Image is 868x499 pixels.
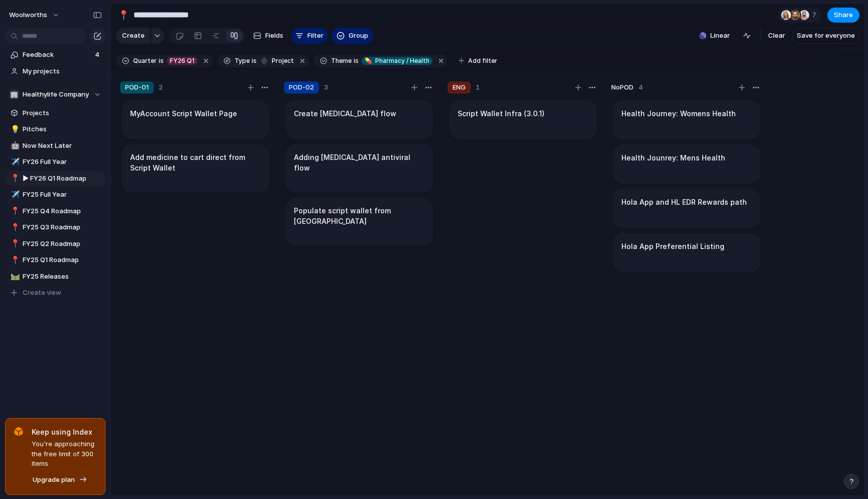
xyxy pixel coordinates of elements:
[365,56,429,65] span: Pharmacy / Health
[294,205,424,226] h1: Populate script wallet from [GEOGRAPHIC_DATA]
[159,56,164,65] span: is
[354,56,359,65] span: is
[5,7,65,23] button: woolworths
[11,140,18,151] div: 🤖
[827,8,859,23] button: Share
[764,28,789,44] button: Clear
[5,253,105,268] a: 📍FY25 Q1 Roadmap
[5,122,105,137] a: 💡Pitches
[133,56,157,65] span: Quarter
[5,220,105,235] div: 📍FY25 Q3 Roadmap
[5,64,105,79] a: My projects
[638,82,643,93] span: 4
[235,56,250,65] span: Type
[122,144,269,193] div: Add medicine to cart direct from Script Wallet
[294,152,424,173] h1: Adding [MEDICAL_DATA] antiviral flow
[23,239,102,249] span: FY25 Q2 Roadmap
[365,57,372,64] span: 💊
[5,171,105,186] a: 📍▶︎ FY26 Q1 Roadmap
[23,255,102,265] span: FY25 Q1 Roadmap
[130,108,237,119] h1: MyAccount Script Wallet Page
[11,189,18,201] div: ✈️
[621,108,736,119] h1: Health Journey: Womens Health
[792,28,859,44] button: Save for everyone
[9,90,19,100] div: 🏢
[285,198,433,246] div: Populate script wallet from [GEOGRAPHIC_DATA]
[23,222,102,232] span: FY25 Q3 Roadmap
[449,100,597,139] div: Script Wallet Infra (3.0.1)
[9,174,19,184] button: 📍
[332,28,373,44] button: Group
[5,154,105,170] a: ✈️FY26 Full Year
[269,56,294,65] span: project
[23,288,61,298] span: Create view
[5,187,105,202] a: ✈️FY25 Full Year
[5,47,105,62] a: Feedback4
[130,152,261,173] h1: Add medicine to cart direct from Script Wallet
[170,56,194,65] span: FY26 Q1
[324,82,328,93] span: 3
[258,55,296,66] button: project
[159,82,163,93] span: 2
[5,236,105,252] div: 📍FY25 Q2 Roadmap
[30,473,90,487] button: Upgrade plan
[95,50,101,60] span: 4
[360,55,435,66] button: 💊Pharmacy / Health
[695,28,734,43] button: Linear
[11,124,18,135] div: 💡
[9,10,47,20] span: woolworths
[613,233,761,272] div: Hola App Preferential Listing
[613,189,761,228] div: Hola App and HL EDR Rewards path
[157,55,166,66] button: is
[5,285,105,300] button: Create view
[125,82,149,93] span: POD-01
[11,238,18,249] div: 📍
[349,31,368,41] span: Group
[11,205,18,217] div: 📍
[453,82,466,93] span: ENG
[621,197,747,208] h1: Hola App and HL EDR Rewards path
[23,190,102,200] span: FY25 Full Year
[285,100,433,139] div: Create [MEDICAL_DATA] flow
[122,31,145,41] span: Create
[9,255,19,265] button: 📍
[5,204,105,219] div: 📍FY25 Q4 Roadmap
[453,54,503,68] button: Add filter
[611,82,633,93] span: No POD
[23,174,102,184] span: ▶︎ FY26 Q1 Roadmap
[621,241,724,252] h1: Hola App Preferential Listing
[9,141,19,151] button: 🤖
[621,152,725,163] h1: Health Jounrey: Mens Health
[252,56,257,65] span: is
[23,108,102,118] span: Projects
[5,138,105,153] a: 🤖Now Next Later
[9,239,19,249] button: 📍
[291,28,328,44] button: Filter
[23,50,92,60] span: Feedback
[23,272,102,282] span: FY25 Releases
[613,144,761,184] div: Health Jounrey: Mens Health
[23,141,102,151] span: Now Next Later
[11,222,18,233] div: 📍
[122,100,269,139] div: MyAccount Script Wallet Page
[11,271,18,282] div: 🛤️
[23,66,102,76] span: My projects
[834,10,853,20] span: Share
[265,31,283,41] span: Fields
[5,269,105,284] a: 🛤️FY25 Releases
[294,108,396,119] h1: Create [MEDICAL_DATA] flow
[23,157,102,167] span: FY26 Full Year
[352,55,361,66] button: is
[9,124,19,134] button: 💡
[23,90,89,100] span: Healthylife Company
[613,100,761,139] div: Health Journey: Womens Health
[32,427,97,437] span: Keep using Index
[5,106,105,121] a: Projects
